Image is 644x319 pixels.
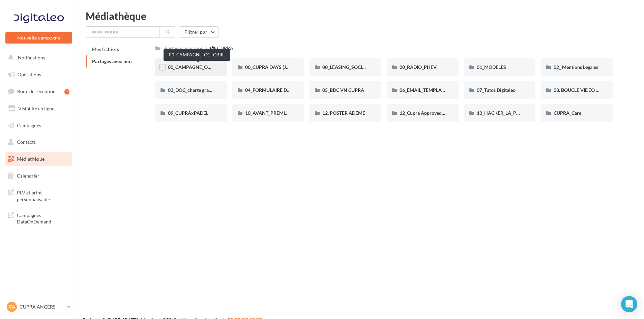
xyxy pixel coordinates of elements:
span: Médiathèque [17,156,45,162]
div: Open Intercom Messenger [621,296,637,312]
a: PLV et print personnalisable [4,185,74,205]
span: 05_BDC VN CUPRA [322,87,364,93]
a: Opérations [4,68,74,82]
div: 00_CAMPAGNE_OCTOBRE [164,49,230,61]
span: Calendrier [17,173,39,179]
div: Médiathèque [86,11,636,21]
span: 10_AVANT_PREMIÈRES_CUPRA (VENTES PRIVEES) [245,110,355,116]
span: Boîte de réception [17,88,56,94]
p: CUPRA ANGERS [20,303,64,310]
a: CA CUPRA ANGERS [5,300,72,313]
span: Campagnes DataOnDemand [17,211,69,225]
a: Médiathèque [4,152,74,166]
span: Visibilité en ligne [18,106,54,111]
span: 00_CUPRA DAYS (JPO) [245,64,294,70]
a: Calendrier [4,169,74,183]
span: 01_MODELES [477,64,506,70]
button: Nouvelle campagne [5,32,72,44]
a: Campagnes DataOnDemand [4,208,74,228]
span: PLV et print personnalisable [17,188,69,203]
span: 00_RADIO_PHEV [400,64,437,70]
span: 07_Tutos Digitaleo [477,87,516,93]
span: 13_HACKER_LA_PQR [477,110,523,116]
span: 04_FORMULAIRE DES DEMANDES CRÉATIVES [245,87,345,93]
span: 09_CUPRAxPADEL [168,110,208,116]
span: 12_Cupra Approved_OCCASIONS_GARANTIES [400,110,499,116]
button: Notifications [4,51,71,65]
div: 1 [64,89,69,95]
div: Partagés avec moi [165,45,202,52]
span: CUPRA_Care [554,110,581,116]
a: Visibilité en ligne [4,102,74,116]
span: CA [9,303,15,310]
div: CUPRA [217,45,233,52]
span: 03_DOC_charte graphique et GUIDELINES [168,87,256,93]
span: Notifications [18,55,45,60]
span: 06_EMAIL_TEMPLATE HTML CUPRA [400,87,478,93]
a: Contacts [4,135,74,149]
span: 02_ Mentions Légales [554,64,598,70]
a: Campagnes [4,118,74,133]
a: Boîte de réception1 [4,84,74,99]
span: Partagés avec moi [92,58,132,64]
span: Opérations [18,72,41,77]
span: 08. BOUCLE VIDEO ECRAN SHOWROOM [554,87,643,93]
span: 12. POSTER ADEME [322,110,365,116]
span: Mes fichiers [92,46,119,52]
span: 00_LEASING_SOCIAL_ÉLECTRIQUE [322,64,398,70]
span: Campagnes [17,122,41,128]
span: 00_CAMPAGNE_OCTOBRE [168,64,226,70]
span: Contacts [17,139,36,145]
button: Filtrer par [179,26,218,38]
